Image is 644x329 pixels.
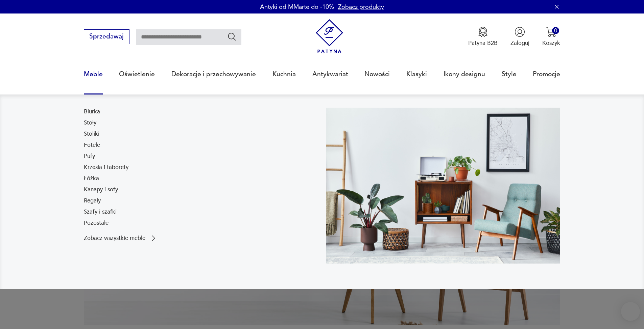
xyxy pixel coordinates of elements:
[552,27,559,34] div: 0
[84,141,100,149] a: Fotele
[542,27,560,47] button: 0Koszyk
[84,59,103,90] a: Meble
[546,27,556,37] img: Ikona koszyka
[468,39,498,47] p: Patyna B2B
[312,59,348,90] a: Antykwariat
[84,29,129,44] button: Sprzedawaj
[84,130,99,138] a: Stoliki
[510,27,529,47] button: Zaloguj
[84,34,129,40] a: Sprzedawaj
[84,186,118,194] a: Kanapy i sofy
[542,39,560,47] p: Koszyk
[84,163,128,171] a: Krzesła i taborety
[326,108,560,264] img: 969d9116629659dbb0bd4e745da535dc.jpg
[84,197,101,205] a: Regały
[84,174,99,183] a: Łóżka
[621,302,640,321] iframe: Smartsupp widget button
[227,32,237,42] button: Szukaj
[502,59,517,90] a: Style
[84,219,109,227] a: Pozostałe
[84,236,145,241] p: Zobacz wszystkie meble
[84,208,117,216] a: Szafy i szafki
[171,59,256,90] a: Dekoracje i przechowywanie
[119,59,155,90] a: Oświetlenie
[338,3,384,11] a: Zobacz produkty
[312,19,347,53] img: Patyna - sklep z meblami i dekoracjami vintage
[84,234,158,242] a: Zobacz wszystkie meble
[84,119,96,127] a: Stoły
[444,59,485,90] a: Ikony designu
[468,27,498,47] button: Patyna B2B
[406,59,427,90] a: Klasyki
[260,3,334,11] p: Antyki od MMarte do -10%
[84,108,100,116] a: Biurka
[478,27,488,37] img: Ikona medalu
[515,27,525,37] img: Ikonka użytkownika
[510,39,529,47] p: Zaloguj
[533,59,560,90] a: Promocje
[84,152,95,160] a: Pufy
[272,59,296,90] a: Kuchnia
[364,59,390,90] a: Nowości
[468,27,498,47] a: Ikona medaluPatyna B2B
